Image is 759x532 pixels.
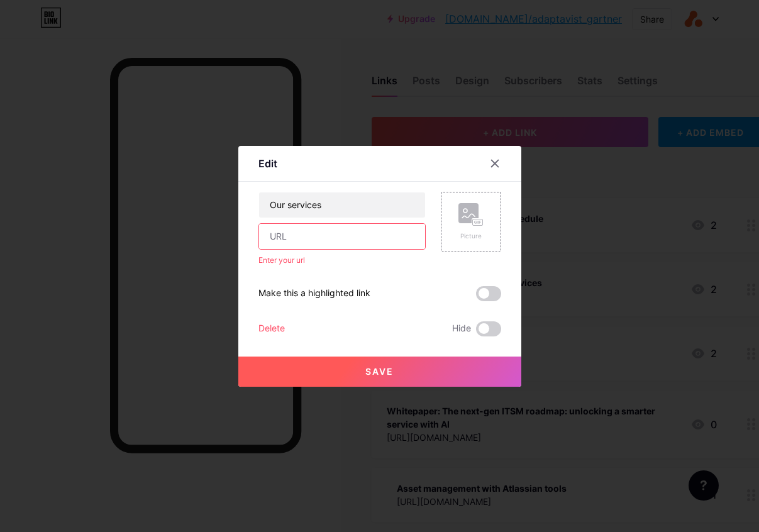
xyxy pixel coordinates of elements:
[258,321,285,336] div: Delete
[258,286,370,301] div: Make this a highlighted link
[259,224,425,249] input: URL
[258,156,277,171] div: Edit
[452,321,471,336] span: Hide
[365,366,394,377] span: Save
[258,255,426,266] div: Enter your url
[238,357,521,387] button: Save
[458,231,484,241] div: Picture
[259,192,425,218] input: Title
